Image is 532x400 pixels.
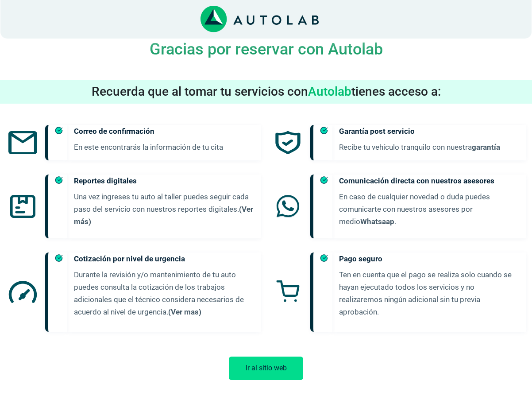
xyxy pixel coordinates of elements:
[74,141,254,153] p: En este encontrarás la información de tu cita
[308,84,351,99] span: Autolab
[74,125,254,137] h5: Correo de confirmación
[339,125,519,137] h5: Garantía post servicio
[339,141,519,153] p: Recibe tu vehículo tranquilo con nuestra
[74,205,253,226] a: (Ver más)
[74,268,254,318] p: Durante la revisión y/o mantenimiento de tu auto puedes consulta la cotización de los trabajos ad...
[360,217,394,226] a: Whatsaap
[339,175,519,187] h5: Comunicación directa con nuestros asesores
[168,307,201,316] a: (Ver mas)
[74,175,254,187] h5: Reportes digitales
[339,190,519,228] p: En caso de cualquier novedad o duda puedes comunicarte con nuestros asesores por medio .
[74,252,254,265] h5: Cotización por nivel de urgencia
[200,15,319,23] a: Link al sitio de autolab
[472,143,500,151] a: garantía
[339,268,519,318] p: Ten en cuenta que el pago se realiza solo cuando se hayan ejecutado todos los servicios y no real...
[74,190,254,228] p: Una vez ingreses tu auto al taller puedes seguir cada paso del servicio con nuestros reportes dig...
[229,364,303,372] a: Ir al sitio web
[339,252,519,265] h5: Pago seguro
[0,40,532,58] h4: Gracias por reservar con Autolab
[229,357,303,380] button: Ir al sitio web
